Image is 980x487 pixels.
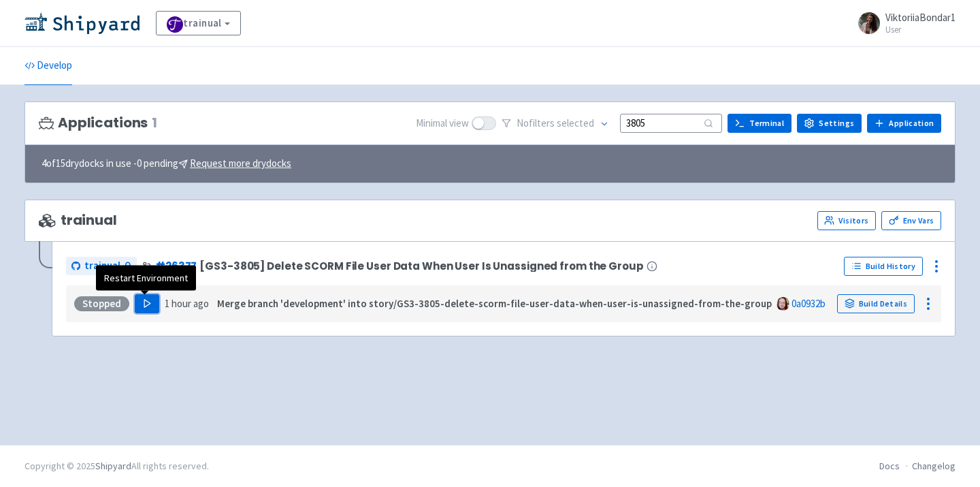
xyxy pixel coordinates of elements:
button: Play [135,294,159,313]
span: No filter s [517,116,594,131]
small: User [885,25,955,34]
h3: Applications [39,115,157,131]
span: trainual [39,213,117,228]
input: Search... [620,114,722,132]
a: Build History [844,257,923,276]
a: Visitors [817,211,876,230]
a: Terminal [728,114,791,133]
a: Settings [797,114,862,133]
div: Copyright © 2025 All rights reserved. [24,459,209,473]
span: 4 of 15 drydocks in use - 0 pending [42,156,291,172]
span: trainual [84,258,120,274]
a: 0a0932b [791,297,826,310]
a: Changelog [912,460,955,472]
span: ViktoriiaBondar1 [885,11,955,24]
span: [GS3-3805] Delete SCORM File User Data When User Is Unassigned from the Group [199,260,643,272]
strong: Merge branch 'development' into story/GS3-3805-delete-scorm-file-user-data-when-user-is-unassigne... [217,297,772,310]
span: 1 [152,115,157,131]
a: Shipyard [95,460,131,472]
a: Docs [879,460,900,472]
time: 1 hour ago [165,297,209,310]
span: selected [557,116,594,129]
a: Build Details [837,294,915,313]
a: #26377 [155,259,197,273]
a: Develop [24,47,72,85]
img: Shipyard logo [24,12,140,34]
div: Stopped [74,296,129,311]
a: Application [867,114,941,133]
a: trainual [156,11,241,35]
a: ViktoriiaBondar1 User [850,12,955,34]
span: Minimal view [416,116,469,131]
u: Request more drydocks [190,157,291,170]
a: trainual [66,257,137,275]
a: Env Vars [881,211,941,230]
